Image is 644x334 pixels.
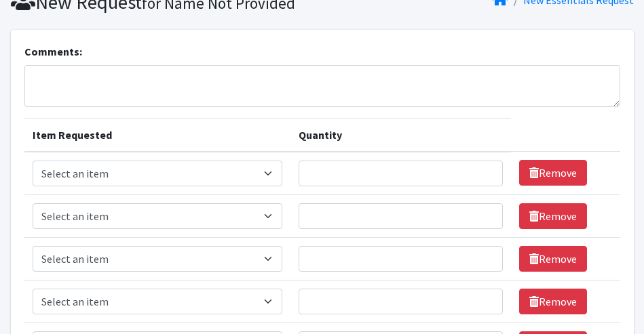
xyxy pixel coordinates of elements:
a: Remove [519,160,587,186]
a: Remove [519,203,587,229]
a: Remove [519,289,587,314]
th: Quantity [290,118,511,152]
a: Remove [519,246,587,272]
label: Comments: [24,43,82,60]
th: Item Requested [24,118,290,152]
